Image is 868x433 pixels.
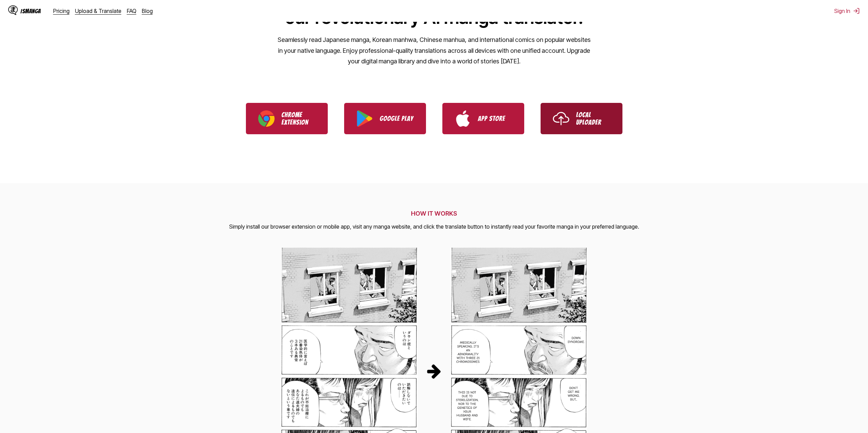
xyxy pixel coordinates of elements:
[478,115,512,122] p: App Store
[127,7,136,14] a: FAQ
[277,34,591,67] p: Seamlessly read Japanese manga, Korean manhwa, Chinese manhua, and international comics on popula...
[142,7,153,14] a: Blog
[258,110,275,127] img: Chrome logo
[380,115,414,122] p: Google Play
[344,103,426,134] a: Download IsManga from Google Play
[75,7,121,14] a: Upload & Translate
[455,110,471,127] img: App Store logo
[356,110,373,127] img: Google Play logo
[8,5,18,15] img: IsManga Logo
[8,5,53,16] a: IsManga LogoIsManga
[281,111,315,126] p: Chrome Extension
[834,7,860,14] button: Sign In
[541,103,622,134] a: Use IsManga Local Uploader
[553,110,569,127] img: Upload icon
[246,103,328,134] a: Download IsManga Chrome Extension
[53,7,70,14] a: Pricing
[853,7,860,14] img: Sign out
[229,210,639,217] h2: HOW IT WORKS
[442,103,524,134] a: Download IsManga from App Store
[229,222,639,231] p: Simply install our browser extension or mobile app, visit any manga website, and click the transl...
[576,111,610,126] p: Local Uploader
[426,363,442,379] img: Translation Process Arrow
[20,8,41,14] div: IsManga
